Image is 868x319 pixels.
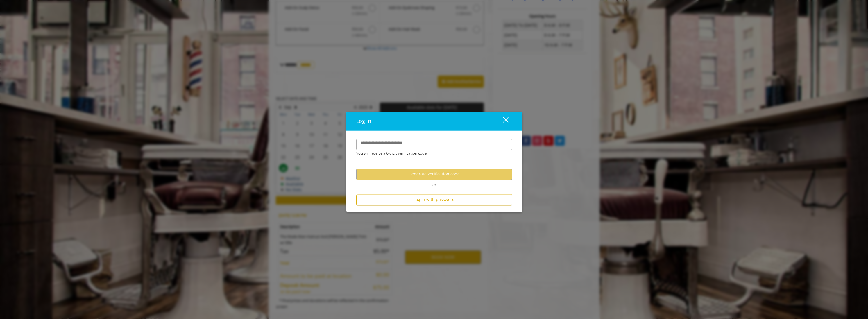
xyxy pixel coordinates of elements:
button: Log in with password [356,194,512,205]
div: close dialog [496,117,508,126]
span: Or [429,182,439,187]
button: close dialog [492,115,512,127]
button: Generate verification code [356,169,512,180]
div: You will receive a 6-digit verification code. [352,150,508,156]
span: Log in [356,117,371,124]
